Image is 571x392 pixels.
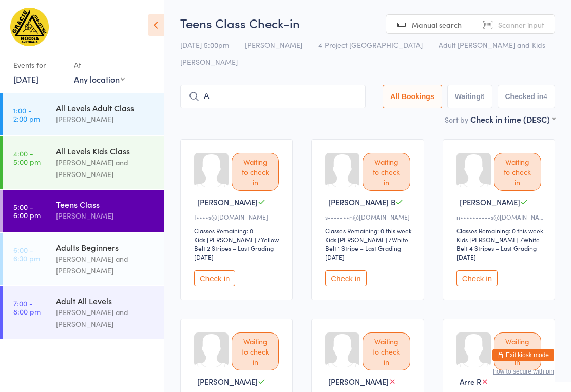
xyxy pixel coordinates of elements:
span: / Yellow Belt 2 Stripes – Last Grading [DATE] [194,235,279,261]
button: Check in [456,270,498,286]
div: Classes Remaining: 0 this week [456,226,544,235]
div: At [74,56,125,73]
div: Kids [PERSON_NAME] [325,235,387,244]
button: All Bookings [383,85,442,108]
button: Checked in4 [498,85,556,108]
span: / White Belt 4 Stripes – Last Grading [DATE] [456,235,540,261]
span: [PERSON_NAME] [197,197,258,207]
button: Waiting6 [447,85,492,108]
a: 7:00 -8:00 pmAdult All Levels[PERSON_NAME] and [PERSON_NAME] [3,286,164,339]
a: 4:00 -5:00 pmAll Levels Kids Class[PERSON_NAME] and [PERSON_NAME] [3,136,164,189]
div: s•••••••n@[DOMAIN_NAME] [325,212,413,221]
a: 5:00 -6:00 pmTeens Class[PERSON_NAME] [3,190,164,232]
span: 4 Project [GEOGRAPHIC_DATA] [318,40,423,50]
button: Check in [325,270,366,286]
time: 1:00 - 2:00 pm [13,106,40,123]
button: Check in [194,270,235,286]
div: Adult All Levels [56,295,155,306]
span: [PERSON_NAME] [197,376,258,387]
span: [PERSON_NAME] [245,40,302,50]
time: 6:00 - 6:30 pm [13,246,40,262]
a: 1:00 -2:00 pmAll Levels Adult Class[PERSON_NAME] [3,93,164,135]
div: Events for [13,56,64,73]
div: Kids [PERSON_NAME] [456,235,519,244]
div: t••••s@[DOMAIN_NAME] [194,212,282,221]
div: [PERSON_NAME] and [PERSON_NAME] [56,306,155,330]
div: [PERSON_NAME] and [PERSON_NAME] [56,253,155,277]
div: n••••••••••s@[DOMAIN_NAME] [456,212,544,221]
button: Exit kiosk mode [492,349,554,361]
div: Waiting to check in [494,153,541,191]
div: Waiting to check in [363,153,410,191]
div: 4 [543,92,547,101]
span: Arre R [460,376,481,387]
div: [PERSON_NAME] and [PERSON_NAME] [56,156,155,180]
span: [DATE] 5:00pm [180,40,229,50]
div: Classes Remaining: 0 this week [325,226,413,235]
span: Manual search [412,19,462,30]
time: 5:00 - 6:00 pm [13,203,41,219]
div: [PERSON_NAME] [56,113,155,125]
time: 7:00 - 8:00 pm [13,299,41,316]
div: Check in time (DESC) [470,113,555,125]
span: Scanner input [498,19,544,30]
div: Teens Class [56,199,155,210]
img: Gracie Humaita Noosa [10,8,49,46]
label: Sort by [445,114,468,125]
div: Classes Remaining: 0 [194,226,282,235]
div: Waiting to check in [494,332,541,370]
div: Kids [PERSON_NAME] [194,235,256,244]
div: Waiting to check in [232,332,279,370]
span: / White Belt 1 Stripe – Last Grading [DATE] [325,235,408,261]
span: [PERSON_NAME] [460,197,520,207]
div: All Levels Kids Class [56,145,155,156]
span: [PERSON_NAME] [328,376,389,387]
div: Waiting to check in [232,153,279,191]
time: 4:00 - 5:00 pm [13,149,41,166]
h2: Teens Class Check-in [180,14,555,31]
div: [PERSON_NAME] [56,210,155,222]
div: Waiting to check in [363,332,410,370]
div: All Levels Adult Class [56,102,155,113]
div: Adults Beginners [56,242,155,253]
a: [DATE] [13,73,39,85]
input: Search [180,85,366,108]
span: [PERSON_NAME] B [328,197,395,207]
a: 6:00 -6:30 pmAdults Beginners[PERSON_NAME] and [PERSON_NAME] [3,233,164,285]
button: how to secure with pin [493,368,554,375]
div: 6 [481,92,485,101]
div: Any location [74,73,125,85]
